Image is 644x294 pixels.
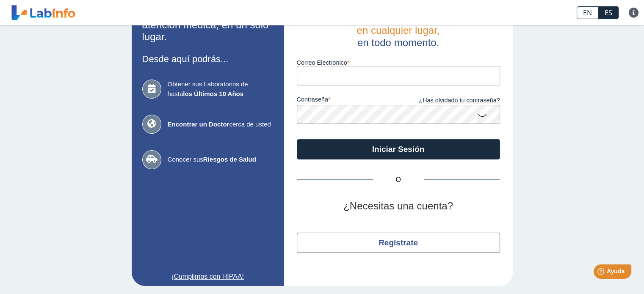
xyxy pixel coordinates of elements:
[598,6,619,19] a: ES
[297,200,500,212] h2: ¿Necesitas una cuenta?
[168,80,274,99] span: Obtener sus Laboratorios de hasta
[297,96,398,105] label: contraseña
[297,139,500,159] button: Iniciar Sesión
[183,90,243,97] b: los Últimos 10 Años
[577,6,598,19] a: EN
[569,261,635,285] iframe: Help widget launcher
[373,175,424,185] span: O
[398,96,500,105] a: ¿Has olvidado tu contraseña?
[142,272,274,282] a: ¡Cumplimos con HIPAA!
[142,54,274,64] h3: Desde aquí podrás...
[297,59,500,66] label: Correo Electronico
[357,25,439,36] span: en cualquier lugar,
[168,155,274,165] span: Conocer sus
[297,233,500,253] button: Regístrate
[357,37,439,48] span: en todo momento.
[203,156,256,163] b: Riesgos de Salud
[168,121,229,128] b: Encontrar un Doctor
[168,120,274,129] span: cerca de usted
